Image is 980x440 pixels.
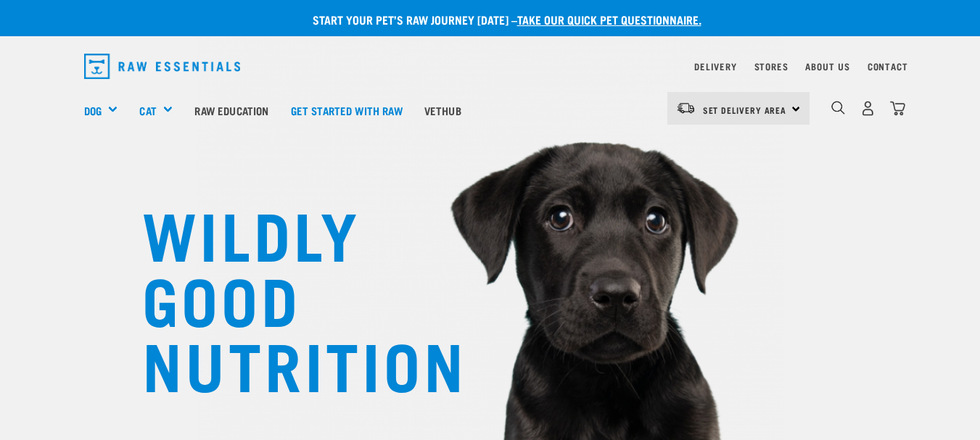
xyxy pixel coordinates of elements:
span: Set Delivery Area [703,107,787,112]
a: Stores [754,64,788,69]
img: van-moving.png [676,101,696,115]
a: Dog [84,102,102,119]
img: Raw Essentials Logo [84,54,241,79]
a: Vethub [413,81,472,139]
h1: WILDLY GOOD NUTRITION [142,199,432,395]
img: user.png [860,101,876,116]
img: home-icon@2x.png [890,101,905,116]
a: Get started with Raw [280,81,413,139]
a: Contact [868,64,908,69]
a: take our quick pet questionnaire. [517,16,701,22]
a: Cat [139,102,156,119]
nav: dropdown navigation [73,48,908,85]
img: home-icon-1@2x.png [831,101,845,115]
a: About Us [805,64,849,69]
a: Delivery [694,64,736,69]
a: Raw Education [184,81,279,139]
